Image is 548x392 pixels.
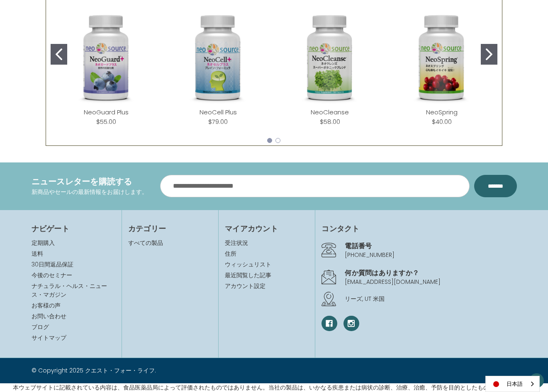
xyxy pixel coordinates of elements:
[32,249,43,258] a: 送料
[345,241,516,251] h4: 電話番号
[426,108,458,116] a: NeoSpring
[281,9,380,107] img: NeoCleanse
[200,108,237,116] a: NeoCell Plus
[225,260,309,269] a: ウィッシュリスト
[169,9,268,107] img: NeoCell Plus
[208,117,228,126] div: $79.00
[32,188,148,196] p: 新商品やセールの最新情報をお届けします。
[32,260,73,269] a: 30日間返品保証
[225,282,309,290] a: アカウント設定
[32,223,115,234] h4: ナビゲート
[386,2,498,133] div: NeoSpring
[320,117,340,126] div: $58.00
[32,271,72,279] a: 今後のセミナー
[32,334,66,342] a: サイトマップ
[225,239,309,247] a: 受注状況
[345,268,516,278] h4: 何か質問はありますか？
[485,376,540,392] div: Language
[481,44,497,65] button: Go to slide 2
[51,2,163,133] div: NeoGuard Plus
[311,108,349,116] a: NeoCleanse
[84,108,129,116] a: NeoGuard Plus
[13,383,536,392] p: 本ウェブサイトに記載されている内容は、食品医薬品局によって評価されたものではありません。当社の製品は、いかなる疾患または病状の診断、治療、治癒、予防を目的としたものではありません。
[486,376,539,392] a: 日本語
[57,9,156,107] img: NeoGuard Plus
[32,239,55,247] a: 定期購入
[321,223,516,234] h4: コンタクト
[392,9,491,107] img: NeoSpring
[345,295,516,303] p: リーズ, UT 米国
[267,138,272,143] button: Go to slide 1
[128,223,212,234] h4: カテゴリー
[345,251,395,259] a: [PHONE_NUMBER]
[485,376,540,392] aside: Language selected: 日本語
[32,282,107,299] a: ナチュラル・ヘルス・ニュース・マガジン
[432,117,452,126] div: $40.00
[32,366,268,375] p: © Copyright 2025 クエスト・フォー・ライフ.
[162,2,274,133] div: NeoCell Plus
[51,44,67,65] button: Go to slide 1
[32,301,61,310] a: お客様の声
[274,2,386,133] div: NeoCleanse
[345,278,441,286] a: [EMAIL_ADDRESS][DOMAIN_NAME]
[275,138,280,143] button: Go to slide 2
[32,312,66,320] a: お問い合わせ
[225,249,309,258] a: 住所
[225,271,309,280] a: 最近閲覧した記事
[96,117,116,126] div: $55.00
[225,223,309,234] h4: マイアカウント
[32,175,148,188] h4: ニュースレターを購読する
[32,323,49,331] a: ブログ
[128,239,163,247] a: すべての製品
